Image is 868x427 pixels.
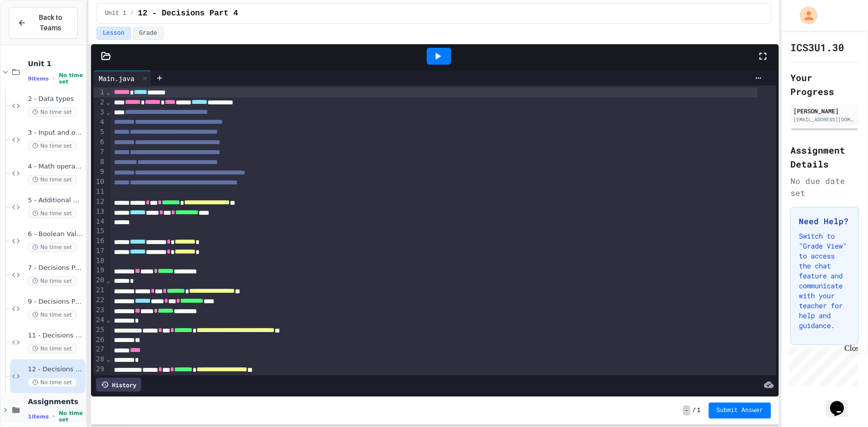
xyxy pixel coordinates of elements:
[28,243,77,252] span: No time set
[94,73,139,84] div: Main.java
[94,71,152,85] div: Main.java
[793,106,856,115] div: [PERSON_NAME]
[94,217,106,227] div: 14
[28,264,84,272] span: 7 - Decisions Part 1
[94,246,106,256] div: 17
[94,344,106,354] div: 27
[28,209,77,218] span: No time set
[106,88,111,96] span: Fold line
[94,197,106,207] div: 12
[94,325,106,335] div: 25
[94,265,106,275] div: 19
[28,196,84,205] span: 5 - Additional Math exercises
[96,378,141,392] div: History
[790,175,859,199] div: No due date set
[94,295,106,305] div: 22
[4,4,69,63] div: Chat with us now!Close
[106,276,111,284] span: Fold line
[799,215,851,227] h3: Need Help?
[790,40,844,54] h1: ICS3U1.30
[94,256,106,266] div: 18
[28,414,49,420] span: 1 items
[785,344,858,386] iframe: chat widget
[105,9,126,17] span: Unit 1
[28,95,84,103] span: 2 - Data types
[94,236,106,246] div: 16
[94,187,106,197] div: 11
[28,365,84,374] span: 12 - Decisions Part 4
[94,305,106,315] div: 23
[94,107,106,117] div: 3
[94,167,106,177] div: 9
[697,407,700,415] span: 1
[94,177,106,187] div: 10
[28,332,84,340] span: 11 - Decisions Part 3
[133,27,164,40] button: Grade
[94,364,106,374] div: 29
[32,12,69,33] span: Back to Teams
[94,147,106,157] div: 7
[28,378,77,387] span: No time set
[826,387,858,417] iframe: chat widget
[28,276,77,286] span: No time set
[94,226,106,236] div: 15
[59,410,84,423] span: No time set
[28,76,49,82] span: 9 items
[789,4,820,27] div: My Account
[683,406,690,416] span: -
[709,403,772,419] button: Submit Answer
[94,87,106,97] div: 1
[790,143,859,171] h2: Assignment Details
[28,59,84,68] span: Unit 1
[106,316,111,324] span: Fold line
[59,72,84,85] span: No time set
[692,407,696,415] span: /
[28,141,77,151] span: No time set
[94,374,106,384] div: 30
[94,315,106,325] div: 24
[94,335,106,345] div: 26
[106,108,111,116] span: Fold line
[94,285,106,295] div: 21
[94,97,106,107] div: 2
[790,71,859,98] h2: Your Progress
[717,407,764,415] span: Submit Answer
[28,397,84,406] span: Assignments
[94,354,106,364] div: 28
[96,27,131,40] button: Lesson
[53,75,55,83] span: •
[130,9,134,17] span: /
[28,107,77,117] span: No time set
[138,7,238,19] span: 12 - Decisions Part 4
[94,207,106,217] div: 13
[799,231,851,331] p: Switch to "Grade View" to access the chat feature and communicate with your teacher for help and ...
[94,275,106,285] div: 20
[28,344,77,353] span: No time set
[94,137,106,147] div: 6
[94,157,106,167] div: 8
[28,129,84,137] span: 3 - Input and output
[793,116,856,123] div: [EMAIL_ADDRESS][DOMAIN_NAME]
[106,355,111,363] span: Fold line
[28,298,84,306] span: 9 - Decisions Part 2
[94,127,106,137] div: 5
[106,98,111,106] span: Fold line
[53,413,55,421] span: •
[28,175,77,184] span: No time set
[9,7,78,39] button: Back to Teams
[94,117,106,127] div: 4
[28,230,84,239] span: 6 - Boolean Values
[28,163,84,171] span: 4 - Math operations
[28,310,77,320] span: No time set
